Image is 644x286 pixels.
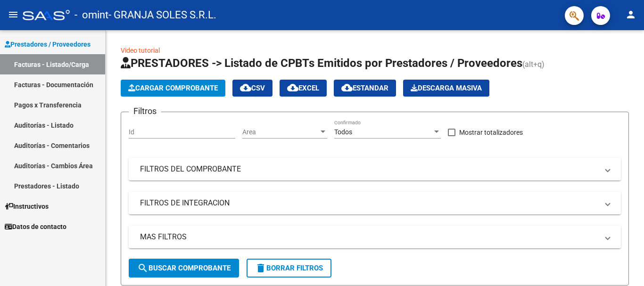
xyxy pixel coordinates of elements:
[334,80,396,97] button: Estandar
[403,80,489,97] app-download-masive: Descarga masiva de comprobantes (adjuntos)
[140,232,598,242] mat-panel-title: MAS FILTROS
[522,60,545,69] span: (alt+q)
[74,5,108,25] span: - omint
[8,9,19,20] mat-icon: menu
[5,201,49,212] span: Instructivos
[137,262,149,274] mat-icon: search
[334,128,352,136] span: Todos
[137,264,231,272] span: Buscar Comprobante
[612,254,635,277] iframe: Intercom live chat
[459,127,523,138] span: Mostrar totalizadores
[121,57,522,70] span: PRESTADORES -> Listado de CPBTs Emitidos por Prestadores / Proveedores
[140,198,598,208] mat-panel-title: FILTROS DE INTEGRACION
[242,128,319,136] span: Area
[411,84,482,92] span: Descarga Masiva
[121,47,160,54] a: Video tutorial
[129,259,239,278] button: Buscar Comprobante
[240,82,251,93] mat-icon: cloud_download
[280,80,327,97] button: EXCEL
[232,80,272,97] button: CSV
[5,39,91,49] span: Prestadores / Proveedores
[129,105,161,118] h3: Filtros
[121,80,225,97] button: Cargar Comprobante
[140,164,598,174] mat-panel-title: FILTROS DEL COMPROBANTE
[128,84,218,92] span: Cargar Comprobante
[341,82,353,93] mat-icon: cloud_download
[240,84,265,92] span: CSV
[403,80,489,97] button: Descarga Masiva
[255,264,323,272] span: Borrar Filtros
[5,221,66,232] span: Datos de contacto
[625,9,636,20] mat-icon: person
[341,84,388,92] span: Estandar
[287,82,298,93] mat-icon: cloud_download
[255,262,266,274] mat-icon: delete
[129,158,621,180] mat-expansion-panel-header: FILTROS DEL COMPROBANTE
[108,5,216,25] span: - GRANJA SOLES S.R.L.
[129,192,621,214] mat-expansion-panel-header: FILTROS DE INTEGRACION
[247,259,331,278] button: Borrar Filtros
[287,84,319,92] span: EXCEL
[129,226,621,248] mat-expansion-panel-header: MAS FILTROS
